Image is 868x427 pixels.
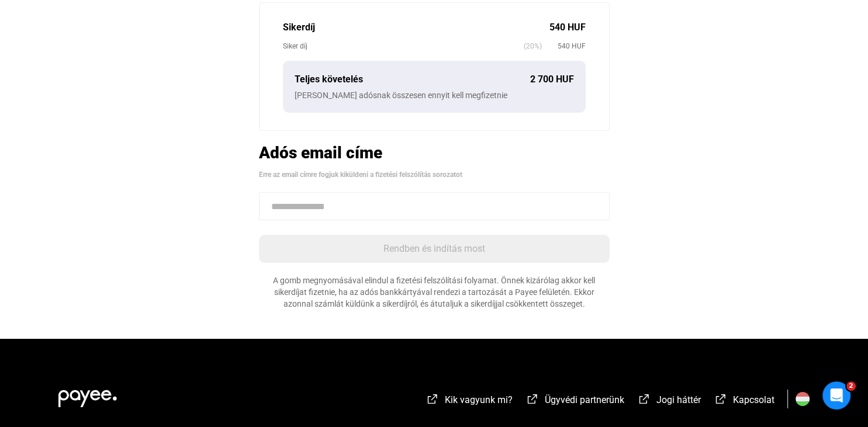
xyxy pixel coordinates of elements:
[524,40,542,52] span: (20%)
[259,143,610,163] h2: Adós email címe
[283,20,549,34] div: Sikerdíj
[283,40,524,52] div: Siker díj
[656,394,701,405] span: Jogi háttér
[262,242,606,256] div: Rendben és indítás most
[822,381,850,409] iframe: Intercom live chat
[549,20,586,34] div: 540 HUF
[259,275,610,310] div: A gomb megnyomásával elindul a fizetési felszólítási folyamat. Önnek kizárólag akkor kell sikerdí...
[525,393,540,405] img: external-link-white
[542,40,586,52] span: 540 HUF
[259,169,610,180] div: Erre az email címre fogjuk kiküldeni a fizetési felszólítás sorozatot
[545,394,624,405] span: Ügyvédi partnerünk
[426,393,440,405] img: external-link-white
[637,393,651,405] img: external-link-white
[58,383,117,407] img: white-payee-white-dot.svg
[295,72,530,86] div: Teljes követelés
[426,396,513,407] a: external-link-whiteKik vagyunk mi?
[714,396,774,407] a: external-link-whiteKapcsolat
[846,381,856,391] span: 2
[637,396,701,407] a: external-link-whiteJogi háttér
[733,394,774,405] span: Kapcsolat
[714,393,728,405] img: external-link-white
[295,89,574,101] div: [PERSON_NAME] adósnak összesen ennyit kell megfizetnie
[796,392,810,406] img: HU.svg
[259,235,610,263] button: Rendben és indítás most
[445,394,513,405] span: Kik vagyunk mi?
[530,72,574,86] div: 2 700 HUF
[525,396,624,407] a: external-link-whiteÜgyvédi partnerünk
